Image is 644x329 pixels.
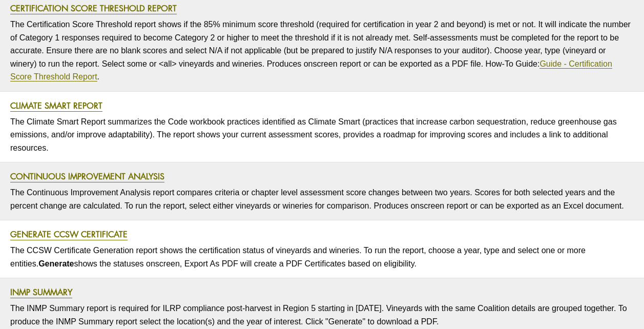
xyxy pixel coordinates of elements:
[10,100,102,112] a: Climate Smart Report
[38,259,74,268] strong: Generate
[10,229,128,240] a: Generate CCSW Certificate
[10,171,164,182] a: Continuous Improvement Analysis
[10,3,177,14] a: Certification Score Threshold Report
[10,241,634,273] p: The CCSW Certificate Generation report shows the certification status of vineyards and wineries. ...
[10,183,634,215] p: The Continuous Improvement Analysis report compares criteria or chapter level assessment score ch...
[10,15,634,86] p: The Certification Score Threshold report shows if the 85% minimum score threshold (required for c...
[10,113,634,157] p: The Climate Smart Report summarizes the Code workbook practices identified as Climate Smart (prac...
[10,286,72,298] a: INMP Summary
